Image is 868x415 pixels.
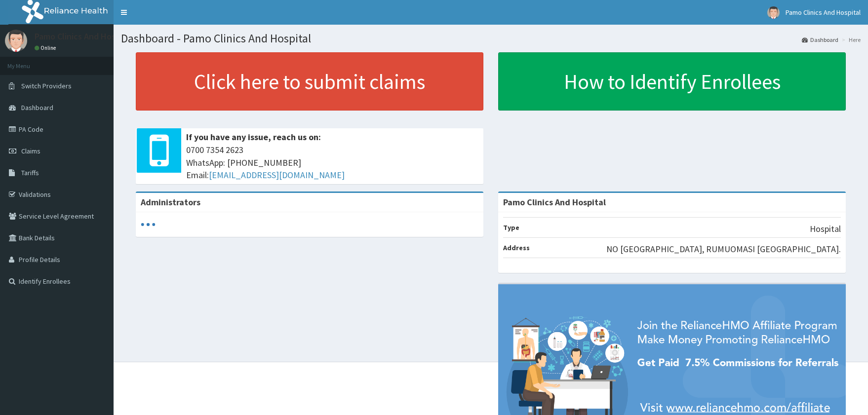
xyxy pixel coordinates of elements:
span: Dashboard [21,103,53,112]
span: Tariffs [21,168,39,177]
b: Type [503,223,519,232]
span: Pamo Clinics And Hospital [786,8,861,17]
span: 0700 7354 2623 WhatsApp: [PHONE_NUMBER] Email: [186,144,478,182]
a: Online [35,44,58,51]
b: Address [503,243,530,252]
a: [EMAIL_ADDRESS][DOMAIN_NAME] [209,169,345,181]
h1: Dashboard - Pamo Clinics And Hospital [121,32,861,45]
b: If you have any issue, reach us on: [186,131,321,143]
p: Hospital [810,223,841,235]
p: Pamo Clinics And Hospital [35,32,133,41]
span: Claims [21,147,40,155]
a: Click here to submit claims [136,52,483,111]
img: User Image [767,6,780,19]
strong: Pamo Clinics And Hospital [503,196,606,208]
b: Administrators [141,196,200,208]
a: Dashboard [802,36,838,44]
li: Here [839,36,861,44]
a: How to Identify Enrollees [498,52,846,111]
p: NO [GEOGRAPHIC_DATA], RUMUOMASI [GEOGRAPHIC_DATA]. [606,243,841,256]
img: User Image [5,30,27,52]
svg: audio-loading [141,217,156,232]
span: Switch Providers [21,81,72,90]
